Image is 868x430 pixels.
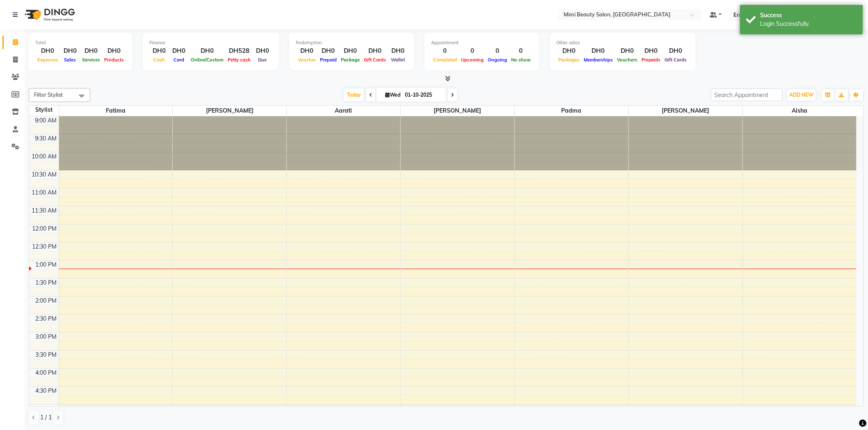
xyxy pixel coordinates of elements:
[80,46,102,56] div: DH0
[344,88,364,101] span: Today
[790,92,814,98] span: ADD NEW
[34,315,59,323] div: 2:30 PM
[80,57,102,63] span: Services
[318,46,339,56] div: DH0
[761,20,857,28] div: Login Successfully.
[34,351,59,359] div: 3:30 PM
[296,39,408,46] div: Redemption
[171,57,186,63] span: Card
[296,46,318,56] div: DH0
[226,57,253,63] span: Petty cash
[615,57,640,63] span: Vouchers
[459,57,486,63] span: Upcoming
[30,170,59,179] div: 10:30 AM
[318,57,339,63] span: Prepaid
[34,405,59,413] div: 5:00 PM
[34,296,59,305] div: 2:00 PM
[34,333,59,341] div: 3:00 PM
[486,57,509,63] span: Ongoing
[253,46,272,56] div: DH0
[788,89,816,101] button: ADD NEW
[629,106,742,116] span: [PERSON_NAME]
[401,106,514,116] span: [PERSON_NAME]
[35,57,60,63] span: Expenses
[34,387,59,395] div: 4:30 PM
[31,224,59,233] div: 12:00 PM
[431,57,459,63] span: Completed
[556,57,582,63] span: Packages
[60,46,80,56] div: DH0
[582,46,615,56] div: DH0
[402,89,443,101] input: 2025-10-01
[31,242,59,251] div: 12:30 PM
[30,206,59,215] div: 11:30 AM
[388,46,408,56] div: DH0
[34,278,59,287] div: 1:30 PM
[256,57,269,63] span: Due
[189,46,226,56] div: DH0
[459,46,486,56] div: 0
[34,134,59,143] div: 9:30 AM
[169,46,189,56] div: DH0
[21,3,77,26] img: logo
[383,92,402,98] span: Wed
[582,57,615,63] span: Memberships
[339,46,362,56] div: DH0
[102,57,126,63] span: Products
[59,106,173,116] span: Fatima
[151,57,167,63] span: Cash
[362,46,388,56] div: DH0
[515,106,628,116] span: Padma
[486,46,509,56] div: 0
[173,106,286,116] span: [PERSON_NAME]
[189,57,226,63] span: Online/Custom
[29,106,59,114] div: Stylist
[431,46,459,56] div: 0
[509,46,533,56] div: 0
[640,46,663,56] div: DH0
[35,39,126,46] div: Total
[296,57,318,63] span: Voucher
[226,46,253,56] div: DH528
[663,46,689,56] div: DH0
[556,46,582,56] div: DH0
[663,57,689,63] span: Gift Cards
[711,88,783,101] input: Search Appointment
[556,39,689,46] div: Other sales
[62,57,78,63] span: Sales
[34,369,59,377] div: 4:00 PM
[149,39,272,46] div: Finance
[40,413,52,422] span: 1 / 1
[615,46,640,56] div: DH0
[30,188,59,197] div: 11:00 AM
[35,46,60,56] div: DH0
[34,260,59,269] div: 1:00 PM
[287,106,400,116] span: Aarati
[362,57,388,63] span: Gift Cards
[102,46,126,56] div: DH0
[34,91,63,98] span: Filter Stylist
[509,57,533,63] span: No show
[761,11,857,20] div: Success
[389,57,407,63] span: Wallet
[149,46,169,56] div: DH0
[640,57,663,63] span: Prepaids
[30,152,59,161] div: 10:00 AM
[339,57,362,63] span: Package
[431,39,533,46] div: Appointment
[34,116,59,125] div: 9:00 AM
[743,106,857,116] span: Aisha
